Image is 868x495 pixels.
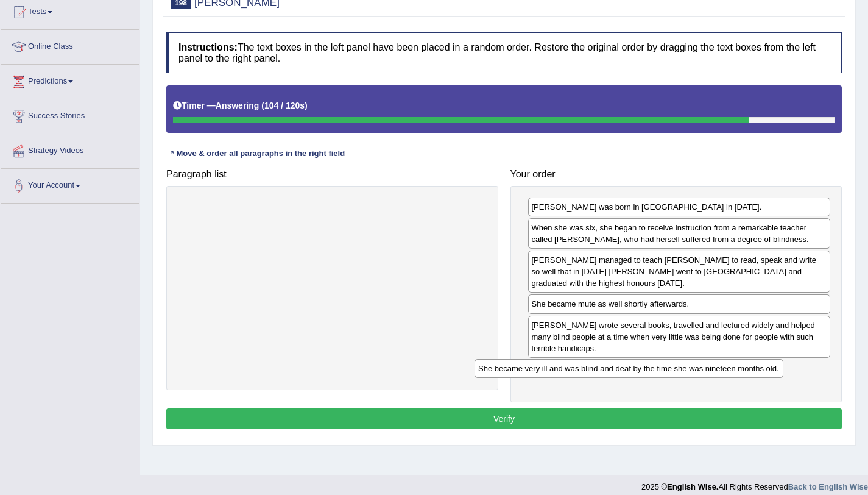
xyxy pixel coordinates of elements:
h4: Paragraph list [166,169,498,180]
div: She became very ill and was blind and deaf by the time she was nineteen months old. [475,359,783,378]
b: Instructions: [178,42,238,52]
b: Answering [216,101,259,110]
a: Success Stories [1,99,139,130]
b: 104 / 120s [264,101,305,110]
div: 2025 © All Rights Reserved [641,475,868,493]
button: Verify [166,408,842,429]
div: When she was six, she began to receive instruction from a remarkable teacher called [PERSON_NAME]... [528,218,831,249]
b: ) [305,101,308,110]
a: Online Class [1,30,139,60]
h5: Timer — [173,101,308,110]
div: [PERSON_NAME] wrote several books, travelled and lectured widely and helped many blind people at ... [528,316,831,358]
div: [PERSON_NAME] was born in [GEOGRAPHIC_DATA] in [DATE]. [528,198,831,216]
h4: Your order [510,169,842,180]
a: Your Account [1,169,139,199]
a: Strategy Videos [1,134,139,165]
div: [PERSON_NAME] managed to teach [PERSON_NAME] to read, speak and write so well that in [DATE] [PER... [528,251,831,293]
h4: The text boxes in the left panel have been placed in a random order. Restore the original order b... [166,32,842,73]
strong: English Wise. [667,482,718,491]
a: Predictions [1,65,139,95]
div: She became mute as well shortly afterwards. [528,294,831,313]
div: * Move & order all paragraphs in the right field [166,148,350,160]
a: Back to English Wise [788,482,868,491]
b: ( [261,101,264,110]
